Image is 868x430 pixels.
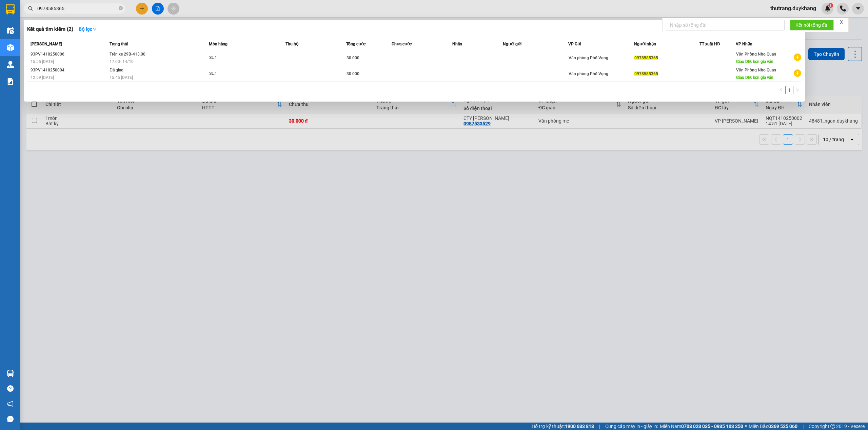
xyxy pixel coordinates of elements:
[736,59,773,64] span: Giao DĐ: kcn gia vân
[347,56,359,60] span: 30.000
[779,88,783,92] span: left
[736,75,773,80] span: Giao DĐ: kcn gia vân
[31,42,62,46] span: [PERSON_NAME]
[285,42,298,46] span: Thu hộ
[569,71,608,76] span: Văn phòng Phố Vọng
[7,61,14,68] img: warehouse-icon
[392,42,412,46] span: Chưa cước
[777,86,785,94] li: Previous Page
[790,20,834,30] button: Kết nối tổng đài
[568,42,581,46] span: VP Gửi
[794,53,801,61] span: plus-circle
[110,52,145,57] span: Trên xe 29B-413.00
[7,78,14,85] img: solution-icon
[666,20,785,30] input: Nhập số tổng đài
[795,21,828,29] span: Kết nối tổng đài
[699,42,720,46] span: TT xuất HĐ
[634,56,658,60] span: 0978585365
[37,5,117,12] input: Tìm tên, số ĐT hoặc mã đơn
[110,59,134,64] span: 17:00 - 14/10
[7,27,14,34] img: warehouse-icon
[736,42,752,46] span: VP Nhận
[6,4,15,15] img: logo-vxr
[31,51,107,58] div: 93PV1410250006
[786,86,793,94] a: 1
[28,6,33,11] span: search
[569,56,608,60] span: Văn phòng Phố Vọng
[27,26,73,33] h3: Kết quả tìm kiếm ( 2 )
[7,44,14,51] img: warehouse-icon
[346,42,366,46] span: Tổng cước
[31,59,54,64] span: 15:55 [DATE]
[793,86,802,94] button: right
[347,71,359,76] span: 30.000
[119,6,123,10] span: close-circle
[736,68,776,72] span: Văn Phòng Nho Quan
[110,68,123,72] span: Đã giao
[7,416,14,422] span: message
[634,71,658,76] span: 0978585365
[839,20,844,24] span: close
[7,385,14,392] span: question-circle
[793,86,802,94] li: Next Page
[110,42,128,46] span: Trạng thái
[79,26,97,32] strong: Bộ lọc
[119,5,123,12] span: close-circle
[794,69,801,77] span: plus-circle
[452,42,462,46] span: Nhãn
[503,42,521,46] span: Người gửi
[795,88,800,92] span: right
[209,42,228,46] span: Món hàng
[736,52,776,57] span: Văn Phòng Nho Quan
[209,70,260,78] div: SL: 1
[110,75,133,80] span: 15:45 [DATE]
[31,75,54,80] span: 12:59 [DATE]
[634,42,656,46] span: Người nhận
[31,67,107,74] div: 93PV1410250004
[777,86,785,94] button: left
[73,24,102,35] button: Bộ lọcdown
[209,54,260,62] div: SL: 1
[785,86,793,94] li: 1
[7,370,14,377] img: warehouse-icon
[7,401,14,407] span: notification
[92,27,97,31] span: down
